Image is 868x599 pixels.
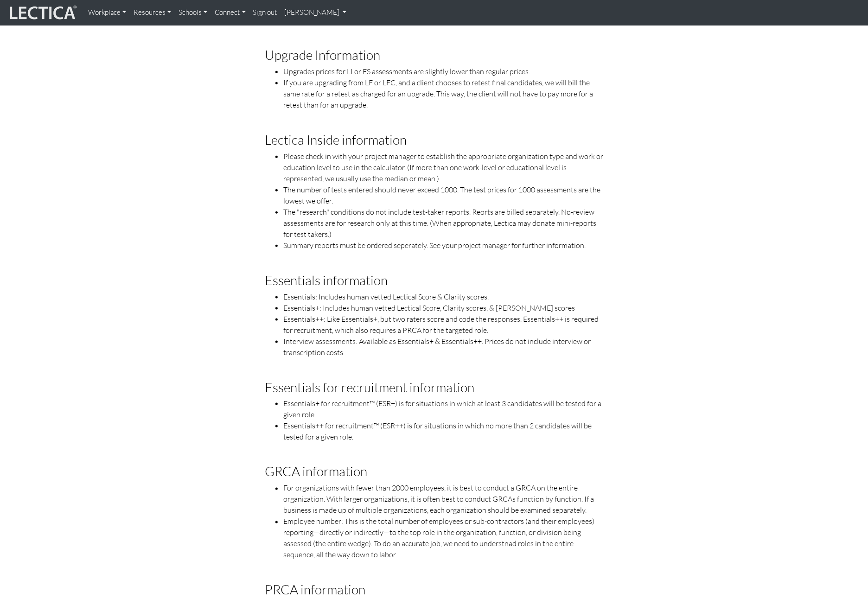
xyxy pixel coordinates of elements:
[281,4,351,22] a: [PERSON_NAME]
[211,4,249,22] a: Connect
[283,420,603,442] li: Essentials++ for recruitment™ (ESR++) is for situations in which no more than 2 candidates will b...
[283,336,603,358] li: Interview assessments: Available as Essentials+ & Essentials++. Prices do not include interview o...
[283,313,603,336] li: Essentials++: Like Essentials+, but two raters score and code the responses. Essentials++ is requ...
[84,4,130,22] a: Workplace
[265,48,603,62] h3: Upgrade Information
[283,302,603,313] li: Essentials+: Includes human vetted Lectical Score, Clarity scores, & [PERSON_NAME] scores
[265,583,603,597] h3: PRCA information
[175,4,211,22] a: Schools
[130,4,175,22] a: Resources
[283,66,603,77] li: Upgrades prices for LI or ES assessments are slightly lower than regular prices.
[283,206,603,240] li: The "research" conditions do not include test-taker reports. Reorts are billed separately. No-rev...
[283,151,603,184] li: Please check in with your project manager to establish the appropriate organization type and work...
[7,4,77,22] img: lecticalive
[265,133,603,147] h3: Lectica Inside information
[265,380,603,395] h3: Essentials for recruitment information
[283,77,603,110] li: If you are upgrading from LF or LFC, and a client chooses to retest final candidates, we will bil...
[283,291,603,302] li: Essentials: Includes human vetted Lectical Score & Clarity scores.
[283,398,603,420] li: Essentials+ for recruitment™ (ESR+) is for situations in which at least 3 candidates will be test...
[249,4,281,22] a: Sign out
[283,184,603,206] li: The number of tests entered should never exceed 1000. The test prices for 1000 assessments are th...
[265,465,603,479] h3: GRCA information
[265,273,603,287] h3: Essentials information
[283,516,603,561] li: Employee number: This is the total number of employees or sub-contractors (and their employees) r...
[283,240,603,251] li: Summary reports must be ordered seperately. See your project manager for further information.
[283,483,603,516] li: For organizations with fewer than 2000 employees, it is best to conduct a GRCA on the entire orga...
